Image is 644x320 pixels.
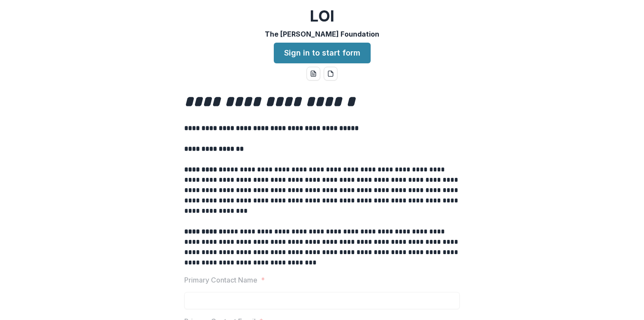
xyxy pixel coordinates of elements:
p: Primary Contact Name [184,275,257,285]
h2: LOI [310,7,334,25]
p: The [PERSON_NAME] Foundation [265,29,379,39]
button: word-download [307,67,320,81]
button: pdf-download [324,67,337,81]
a: Sign in to start form [274,43,371,63]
